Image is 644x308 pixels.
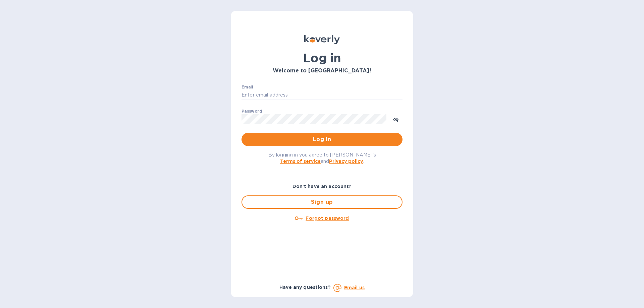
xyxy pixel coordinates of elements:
[241,195,402,209] button: Sign up
[279,285,331,290] b: Have any questions?
[241,85,253,89] label: Email
[241,51,402,65] h1: Log in
[306,215,349,221] u: Forgot password
[241,68,402,74] h3: Welcome to [GEOGRAPHIC_DATA]!
[389,112,402,126] button: toggle password visibility
[241,109,262,113] label: Password
[292,184,352,189] b: Don't have an account?
[248,198,396,206] span: Sign up
[344,285,365,290] a: Email us
[304,35,340,44] img: Koverly
[241,90,402,100] input: Enter email address
[268,152,376,164] span: By logging in you agree to [PERSON_NAME]'s and .
[241,133,402,146] button: Log in
[329,159,363,164] a: Privacy policy
[280,159,321,164] a: Terms of service
[247,135,397,143] span: Log in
